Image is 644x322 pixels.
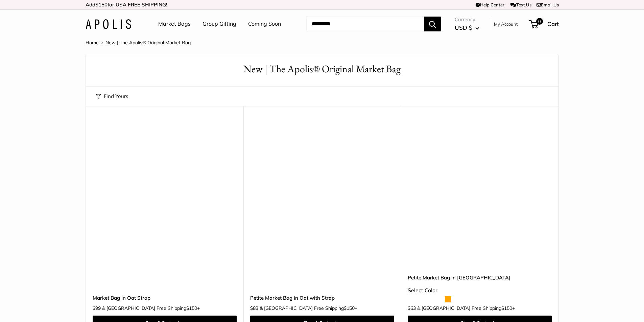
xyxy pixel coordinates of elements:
button: Search [424,17,441,31]
input: Search... [306,17,424,31]
span: $150 [344,305,355,311]
a: Market Bag in Oat StrapMarket Bag in Oat Strap [93,123,237,267]
span: Currency [455,15,479,24]
a: My Account [494,20,518,28]
span: & [GEOGRAPHIC_DATA] Free Shipping + [260,306,357,311]
a: Market Bag in Oat Strap [93,294,237,302]
img: Apolis [86,19,131,29]
h1: New | The Apolis® Original Market Bag [96,62,548,76]
a: Email Us [536,2,559,7]
a: Group Gifting [202,19,236,29]
a: Petite Market Bag in Oat with StrapPetite Market Bag in Oat with Strap [250,123,394,267]
span: $150 [186,305,197,311]
a: Help Center [476,2,504,7]
span: USD $ [455,24,472,31]
a: Petite Market Bag in OatPetite Market Bag in Oat [408,123,552,267]
nav: Breadcrumb [86,38,191,47]
span: & [GEOGRAPHIC_DATA] Free Shipping + [102,306,200,311]
a: Petite Market Bag in [GEOGRAPHIC_DATA] [408,274,552,281]
span: $63 [408,305,416,311]
a: Market Bags [158,19,191,29]
div: Select Color [408,286,552,296]
a: 0 Cart [530,19,559,29]
span: Cart [547,20,559,27]
button: Find Yours [96,92,128,101]
a: Home [86,40,99,46]
a: Coming Soon [248,19,281,29]
a: Petite Market Bag in Oat with Strap [250,294,394,302]
span: 0 [536,18,543,25]
button: USD $ [455,22,479,33]
a: Text Us [510,2,531,7]
span: New | The Apolis® Original Market Bag [105,40,191,46]
span: $83 [250,305,258,311]
span: & [GEOGRAPHIC_DATA] Free Shipping + [417,306,515,311]
span: $150 [95,1,108,8]
span: $150 [501,305,512,311]
span: $99 [93,305,101,311]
